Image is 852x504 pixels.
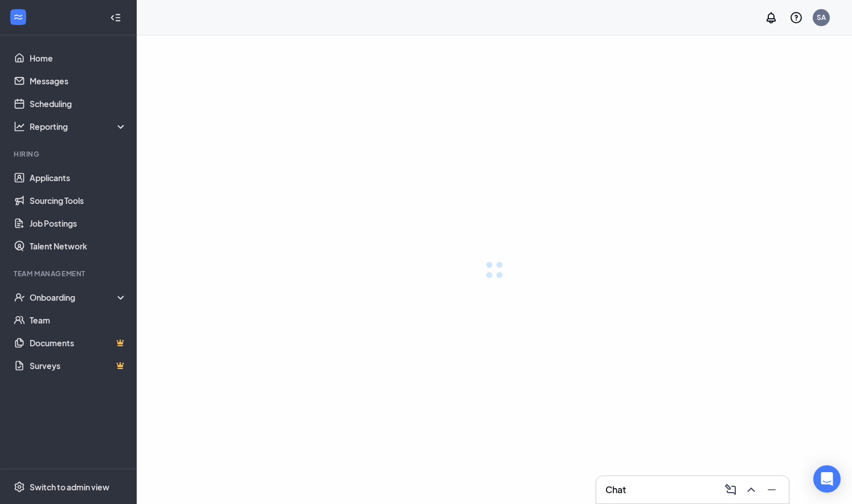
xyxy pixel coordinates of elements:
[110,12,121,23] svg: Collapse
[30,309,127,331] a: Team
[30,354,127,377] a: SurveysCrown
[764,11,778,24] svg: Notifications
[30,292,128,303] div: Onboarding
[789,11,803,24] svg: QuestionInfo
[14,149,125,159] div: Hiring
[605,483,626,496] h3: Chat
[30,121,128,132] div: Reporting
[14,269,125,278] div: Team Management
[817,13,826,22] div: SA
[30,481,109,493] div: Switch to admin view
[14,121,25,132] svg: Analysis
[30,92,127,115] a: Scheduling
[720,481,739,499] button: ComposeMessage
[30,47,127,69] a: Home
[30,166,127,189] a: Applicants
[30,69,127,92] a: Messages
[741,481,759,499] button: ChevronUp
[30,189,127,212] a: Sourcing Tools
[13,11,24,23] svg: WorkstreamLogo
[30,331,127,354] a: DocumentsCrown
[744,483,758,497] svg: ChevronUp
[813,465,841,493] div: Open Intercom Messenger
[761,481,780,499] button: Minimize
[14,292,25,303] svg: UserCheck
[30,212,127,235] a: Job Postings
[765,483,779,497] svg: Minimize
[724,483,738,497] svg: ComposeMessage
[14,481,25,493] svg: Settings
[30,235,127,257] a: Talent Network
